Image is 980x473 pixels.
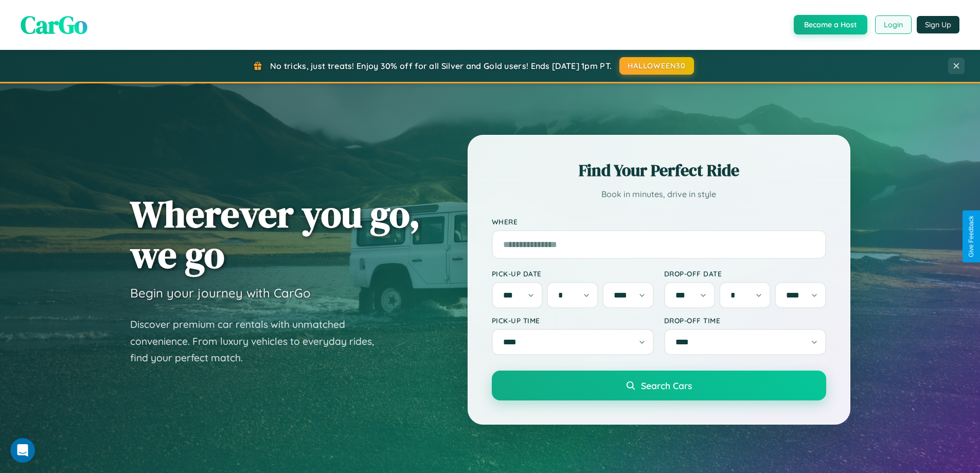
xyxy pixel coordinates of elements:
[492,316,654,325] label: Pick-up Time
[492,159,826,182] h2: Find Your Perfect Ride
[641,380,692,391] span: Search Cars
[917,16,959,33] button: Sign Up
[10,438,35,463] iframe: Intercom live chat
[492,187,826,202] p: Book in minutes, drive in style
[21,8,87,42] span: CarGo
[794,15,867,34] button: Become a Host
[664,316,826,325] label: Drop-off Time
[664,269,826,278] label: Drop-off Date
[130,285,311,301] h3: Begin your journey with CarGo
[130,316,387,366] p: Discover premium car rentals with unmatched convenience. From luxury vehicles to everyday rides, ...
[619,57,694,75] button: HALLOWEEN30
[270,61,612,71] span: No tricks, just treats! Enjoy 30% off for all Silver and Gold users! Ends [DATE] 1pm PT.
[492,371,826,400] button: Search Cars
[492,269,654,278] label: Pick-up Date
[968,216,975,257] div: Give Feedback
[130,194,420,275] h1: Wherever you go, we go
[492,217,826,226] label: Where
[875,15,912,34] button: Login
